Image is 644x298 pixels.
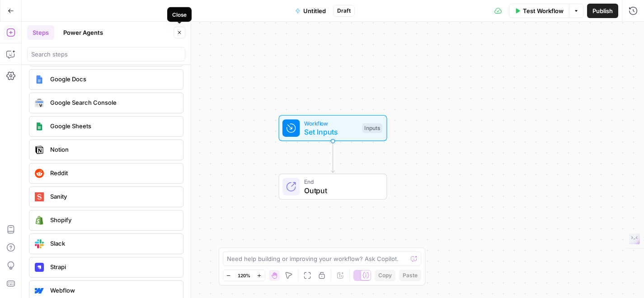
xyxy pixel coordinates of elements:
button: Test Workflow [509,4,569,18]
span: Google Search Console [50,98,176,107]
g: Edge from start to end [331,141,334,173]
img: Instagram%20post%20-%201%201.png [35,75,44,84]
span: Strapi [50,262,176,271]
span: Publish [592,6,613,15]
span: Webflow [50,286,176,295]
img: Group%201%201.png [35,122,44,131]
span: Draft [337,7,351,15]
span: Slack [50,239,176,248]
span: Set Inputs [304,126,358,137]
span: End [304,177,378,186]
button: Power Agents [58,25,108,40]
span: Google Sheets [50,121,176,130]
span: Sanity [50,192,176,201]
span: Test Workflow [523,6,564,15]
img: webflow-icon.webp [35,286,44,295]
img: Notion_app_logo.png [35,145,44,154]
input: Search steps [31,50,181,59]
div: Inputs [362,123,382,133]
img: logo.svg [35,192,44,201]
button: Untitled [290,4,331,18]
span: Google Docs [50,74,176,84]
button: Publish [587,4,618,18]
img: Slack-mark-RGB.png [35,239,44,248]
div: EndOutput [249,174,417,200]
div: WorkflowSet InputsInputs [249,115,417,141]
span: Workflow [304,119,358,127]
span: Copy [378,271,392,279]
span: Output [304,185,378,196]
span: Notion [50,145,176,154]
img: reddit_icon.png [35,169,44,178]
img: download.png [35,216,44,225]
span: Reddit [50,168,176,177]
img: Strapi.monogram.logo.png [35,263,44,272]
button: Copy [375,270,395,281]
button: Paste [399,270,421,281]
img: google-search-console.svg [35,99,44,107]
span: Paste [403,271,418,279]
span: Untitled [303,6,326,15]
span: Shopify [50,215,176,224]
span: 120% [238,272,250,279]
button: Steps [27,25,54,40]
